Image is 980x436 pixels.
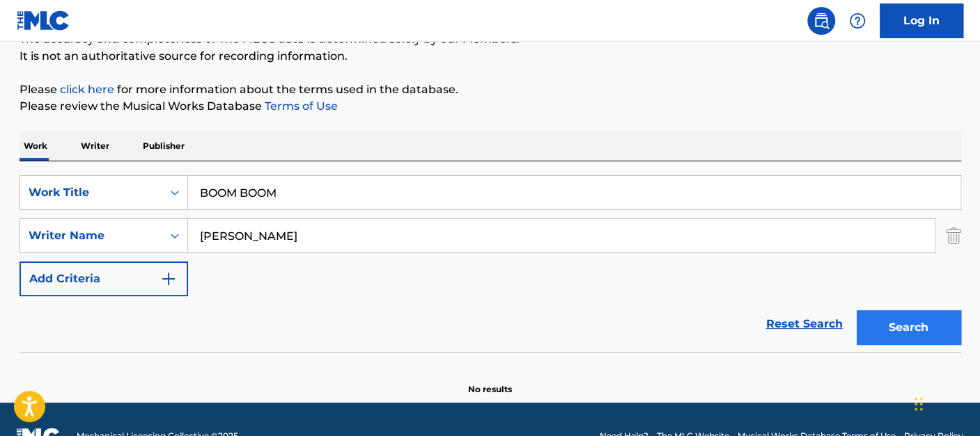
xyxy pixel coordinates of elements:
img: MLC Logo [17,10,70,31]
div: Drag [915,383,923,425]
p: It is not an authoritative source for recording information. [20,48,961,65]
div: Help [843,7,871,35]
form: Search Form [20,175,961,352]
div: Writer Name [29,227,154,244]
p: Writer [77,131,114,161]
p: Work [20,131,52,161]
p: Please for more information about the terms used in the database. [20,81,961,98]
a: click here [60,83,114,96]
p: No results [468,366,512,396]
button: Add Criteria [20,261,188,296]
img: Delete Criterion [946,218,961,253]
a: Log In [880,3,963,38]
p: Please review the Musical Works Database [20,98,961,115]
div: Work Title [29,184,154,201]
iframe: Chat Widget [910,369,980,436]
img: help [849,13,866,29]
img: search [813,13,830,29]
a: Public Search [807,7,835,35]
a: Terms of Use [262,99,338,113]
img: 9d2ae6d4665cec9f34b9.svg [160,271,177,287]
p: Publisher [139,131,189,161]
button: Search [857,310,961,345]
a: Reset Search [759,309,850,339]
